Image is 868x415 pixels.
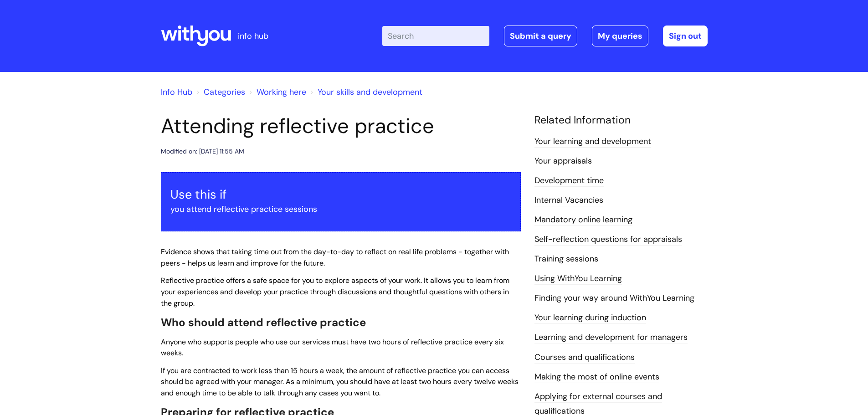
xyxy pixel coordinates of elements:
[534,371,659,383] a: Making the most of online events
[161,114,521,138] h1: Attending reflective practice
[308,85,422,99] li: Your skills and development
[534,114,708,127] h4: Related Information
[161,276,509,308] span: Reflective practice offers a safe space for you to explore aspects of your work. It allows you to...
[534,312,646,324] a: Your learning during induction
[318,87,422,97] a: Your skills and development
[504,26,577,46] a: Submit a query
[161,146,244,157] div: Modified on: [DATE] 11:55 AM
[534,332,688,343] a: Learning and development for managers
[170,202,511,216] p: you attend reflective practice sessions
[257,87,306,97] a: Working here
[592,26,648,46] a: My queries
[534,175,604,187] a: Development time
[534,214,632,226] a: Mandatory online learning
[382,26,489,46] input: Search
[161,87,192,97] a: Info Hub
[534,292,694,304] a: Finding your way around WithYou Learning
[663,26,708,46] a: Sign out
[534,195,603,206] a: Internal Vacancies
[534,273,622,285] a: Using WithYou Learning
[247,85,306,99] li: Working here
[534,352,635,364] a: Courses and qualifications
[204,87,245,97] a: Categories
[161,247,509,268] span: Evidence shows that taking time out from the day-to-day to reflect on real life problems - togeth...
[534,234,682,246] a: Self-reflection questions for appraisals
[534,136,651,148] a: Your learning and development
[534,253,598,265] a: Training sessions
[534,155,592,167] a: Your appraisals
[161,315,366,329] span: Who should attend reflective practice
[195,85,245,99] li: Solution home
[238,29,268,43] p: info hub
[170,187,511,202] h3: Use this if
[382,26,708,46] div: | -
[161,337,504,358] span: Anyone who supports people who use our services must have two hours of reflective practice every ...
[161,366,519,398] span: If you are contracted to work less than 15 hours a week, the amount of reflective practice you ca...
